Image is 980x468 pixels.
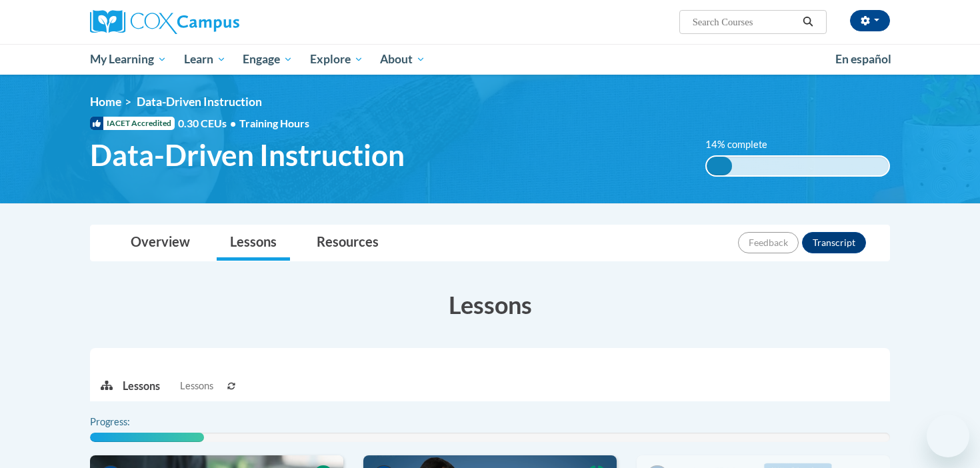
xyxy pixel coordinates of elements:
label: 14% complete [705,137,782,152]
input: Search Courses [691,14,798,30]
a: Home [90,95,121,109]
a: About [372,44,435,75]
a: Cox Campus [90,10,343,34]
div: 14% complete [707,157,732,175]
span: Data-Driven Instruction [137,95,262,109]
a: Learn [175,44,235,75]
a: Explore [301,44,372,75]
a: Resources [303,225,392,261]
a: Lessons [217,225,290,261]
span: Engage [243,51,293,67]
label: Progress: [90,415,167,429]
button: Feedback [738,232,799,253]
a: Engage [234,44,301,75]
a: My Learning [81,44,175,75]
span: Data-Driven Instruction [90,137,405,173]
span: Learn [184,51,226,67]
button: Search [798,14,818,30]
iframe: Button to launch messaging window [927,415,969,457]
span: En español [835,52,891,66]
a: Overview [117,225,203,261]
div: Main menu [70,44,910,75]
h3: Lessons [90,288,890,321]
span: Lessons [180,379,213,393]
a: En español [827,45,900,73]
button: Account Settings [850,10,890,31]
span: About [380,51,425,67]
button: Transcript [802,232,866,253]
p: Lessons [123,379,160,393]
span: • [230,117,236,129]
span: Explore [310,51,363,67]
span: My Learning [90,51,167,67]
span: Training Hours [239,117,309,129]
img: Cox Campus [90,10,239,34]
span: 0.30 CEUs [178,116,239,131]
span: IACET Accredited [90,117,175,130]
